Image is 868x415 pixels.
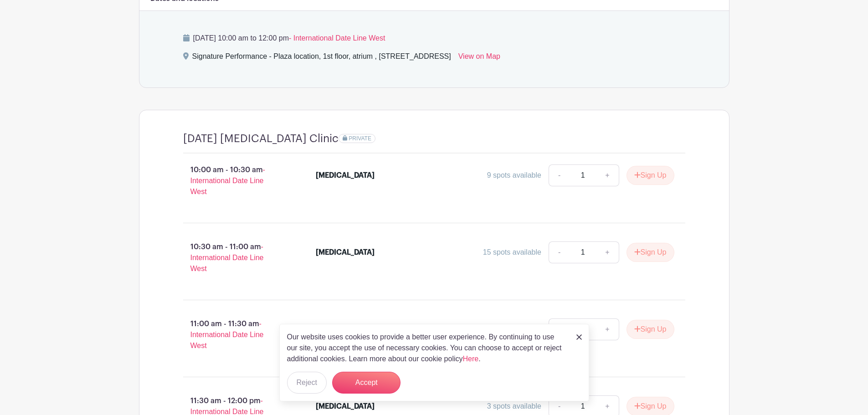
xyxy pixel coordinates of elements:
div: [MEDICAL_DATA] [316,247,375,258]
div: 9 spots available [487,170,541,181]
a: - [549,241,570,263]
button: Accept [332,372,401,394]
p: [DATE] 10:00 am to 12:00 pm [183,33,685,44]
button: Sign Up [627,243,674,262]
a: Here [463,355,479,363]
p: Our website uses cookies to provide a better user experience. By continuing to use our site, you ... [287,332,567,364]
span: - International Date Line West [190,320,264,349]
a: View on Map [458,51,500,66]
button: Sign Up [627,166,674,185]
p: 10:00 am - 10:30 am [169,161,302,201]
span: - International Date Line West [190,243,264,272]
button: Sign Up [627,320,674,339]
img: close_button-5f87c8562297e5c2d7936805f587ecaba9071eb48480494691a3f1689db116b3.svg [576,334,582,340]
a: - [549,318,570,340]
a: + [596,241,619,263]
div: 15 spots available [483,247,541,258]
h4: [DATE] [MEDICAL_DATA] Clinic [183,132,339,145]
span: PRIVATE [349,135,371,142]
p: 11:00 am - 11:30 am [169,315,302,355]
div: Signature Performance - Plaza location, 1st floor, atrium , [STREET_ADDRESS] [192,51,451,66]
a: + [596,318,619,340]
span: - International Date Line West [190,166,265,195]
a: - [549,164,570,186]
a: + [596,164,619,186]
div: [MEDICAL_DATA] [316,170,375,181]
span: - International Date Line West [289,34,385,42]
p: 10:30 am - 11:00 am [169,238,302,278]
div: [MEDICAL_DATA] [316,401,375,412]
div: 3 spots available [487,401,541,412]
button: Reject [287,372,327,394]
